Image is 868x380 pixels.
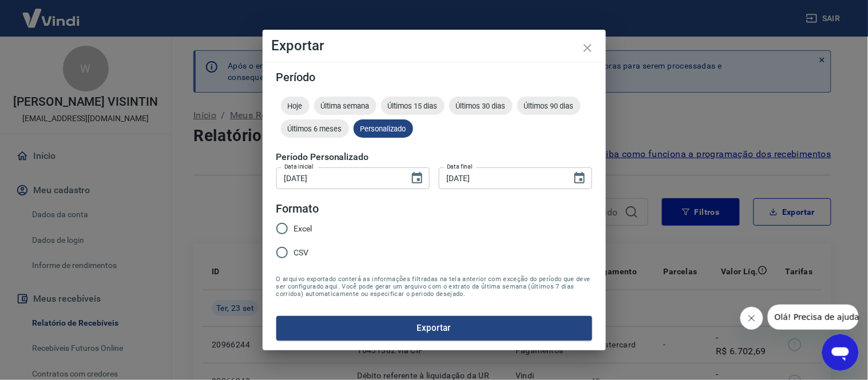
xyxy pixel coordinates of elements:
[381,102,445,110] span: Últimos 15 dias
[449,102,513,110] span: Últimos 30 dias
[294,247,309,259] span: CSV
[574,34,601,62] button: close
[281,119,349,138] div: Últimos 6 meses
[314,102,376,110] span: Última semana
[449,97,513,115] div: Últimos 30 dias
[276,71,592,83] h5: Período
[281,125,349,133] span: Últimos 6 meses
[314,97,376,115] div: Última semana
[281,97,310,115] div: Hoje
[822,334,859,371] iframe: Botão para abrir a janela de mensagens
[276,167,401,189] input: DD/MM/YYYY
[354,119,413,138] div: Personalizado
[294,223,312,235] span: Excel
[740,307,763,330] iframe: Fechar mensagem
[281,102,310,110] span: Hoje
[568,167,591,190] button: Choose date, selected date is 23 de set de 2025
[517,102,581,110] span: Últimos 90 dias
[381,97,445,115] div: Últimos 15 dias
[272,39,597,53] h4: Exportar
[447,162,473,171] label: Data final
[276,316,592,340] button: Exportar
[276,275,592,298] span: O arquivo exportado conterá as informações filtradas na tela anterior com exceção do período que ...
[768,305,859,330] iframe: Mensagem da empresa
[354,125,413,133] span: Personalizado
[439,167,564,189] input: DD/MM/YYYY
[276,201,319,217] legend: Formato
[276,151,592,163] h5: Período Personalizado
[406,167,429,190] button: Choose date, selected date is 22 de set de 2025
[284,162,314,171] label: Data inicial
[517,97,581,115] div: Últimos 90 dias
[7,8,96,17] span: Olá! Precisa de ajuda?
